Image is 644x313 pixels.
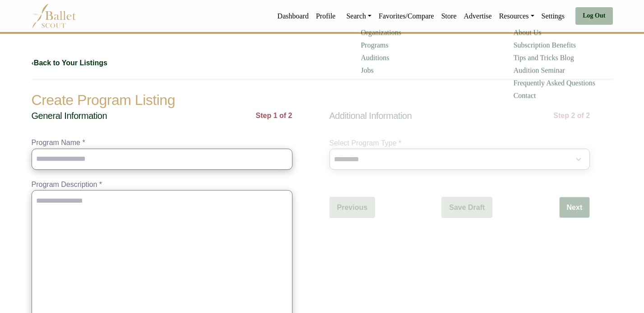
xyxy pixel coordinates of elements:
[32,137,88,149] label: Program Name *
[32,56,34,68] code: ‹
[574,7,612,25] a: Log Out
[269,7,300,26] a: Profile
[341,7,415,26] a: Favorites/Compare
[32,110,115,122] h4: General Information
[24,91,620,110] h2: Create Program Listing
[304,7,341,26] a: Search
[32,57,121,68] a: ‹Back to Your Listings
[442,7,482,26] a: Advertise
[32,179,106,191] label: Program Description *
[415,7,442,26] a: Store
[531,7,567,26] a: Settings
[224,7,269,26] a: Dashboard
[482,7,531,26] a: Resources
[255,110,292,122] p: Step 1 of 2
